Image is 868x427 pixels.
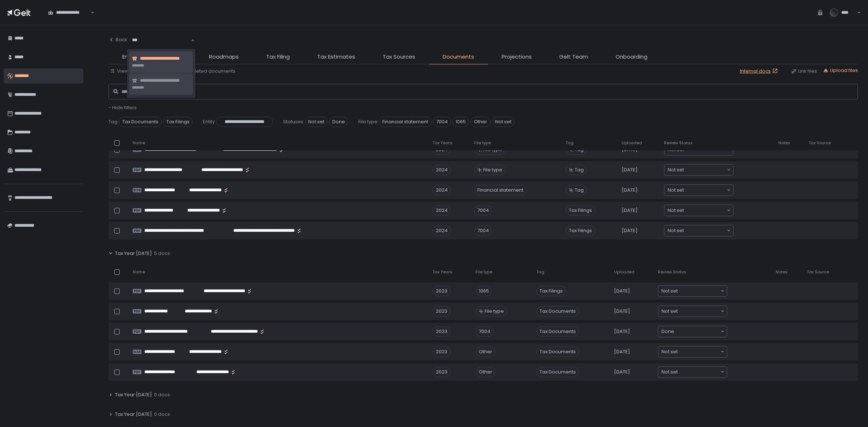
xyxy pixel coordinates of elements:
span: Tag [566,140,574,146]
input: Search for option [674,328,720,335]
span: Not set [661,368,678,376]
span: [DATE] [614,349,630,355]
span: Onboarding [616,53,647,61]
span: Notes [778,140,790,146]
input: Search for option [678,308,720,315]
span: Not set [305,117,328,127]
span: Tax Filings [163,117,193,127]
button: - Hide filters [109,104,137,111]
a: Internal docs [740,68,779,74]
span: Tax Documents [536,326,579,337]
input: Search for option [678,348,720,355]
span: Documents [443,53,474,61]
span: [DATE] [614,369,630,375]
input: Search for option [678,287,720,295]
div: 2024 [433,226,451,236]
span: Roadmaps [209,53,239,61]
span: 0 docs [154,392,170,398]
span: Entity [122,53,137,61]
span: [DATE] [614,288,630,294]
span: Tax Filing [266,53,290,61]
span: 0 docs [154,411,170,418]
div: View by: Tax years [110,68,160,74]
span: [DATE] [622,167,638,173]
span: Tax Source [809,140,831,146]
span: [DATE] [614,308,630,315]
div: 2023 [433,286,451,296]
div: Other [476,367,495,377]
span: [DATE] [622,207,638,214]
span: Tax Year [DATE] [115,392,152,398]
span: Entity [203,119,215,125]
div: Other [476,347,495,357]
div: 7004 [474,205,492,215]
span: Financial statement [379,117,431,127]
span: Tax Filings [536,286,566,296]
span: Not set [661,348,678,355]
input: Search for option [678,368,720,376]
button: Link files [791,68,817,74]
span: Tax Filings [566,226,595,236]
span: Tax Documents [536,306,579,316]
span: Not set [661,308,678,315]
input: Search for option [89,9,90,16]
span: Tax Documents [119,117,162,127]
div: 2023 [433,326,451,337]
span: Tag [536,269,544,275]
div: 2024 [433,165,451,175]
span: Not set [668,227,684,234]
span: File type [483,167,502,173]
span: File type [358,119,378,125]
span: Tax Sources [383,53,415,61]
span: [DATE] [622,227,638,234]
span: Tax Years [433,140,452,146]
div: Search for option [658,286,727,296]
span: Projections [502,53,532,61]
span: 1065 [452,117,469,127]
span: Statuses [283,119,303,125]
div: Back [109,37,127,43]
span: Tax Year [DATE] [115,411,152,418]
div: Search for option [658,326,727,337]
input: Search for option [684,166,726,174]
div: Search for option [658,367,727,377]
div: 2024 [433,185,451,195]
span: 5 docs [154,250,170,257]
div: Search for option [127,33,195,48]
input: Search for option [132,37,190,44]
span: Done [329,117,348,127]
button: Back [109,33,127,47]
div: 2023 [433,367,451,377]
span: Not set [668,187,684,194]
span: Not set [668,207,684,214]
span: 7004 [433,117,451,127]
span: Tax Documents [536,347,579,357]
span: Name [133,140,145,146]
span: Uploaded [622,140,642,146]
span: File type [474,140,491,146]
span: Tag [109,119,118,125]
input: Search for option [684,227,726,234]
input: Search for option [684,207,726,214]
div: 7004 [476,326,494,337]
div: Search for option [658,306,727,317]
input: Search for option [684,187,726,194]
span: Tax Documents [536,367,579,377]
button: Upload files [823,67,858,74]
span: Not set [661,287,678,295]
div: 2024 [433,205,451,215]
span: Tax Source [807,269,829,275]
div: Search for option [664,165,733,175]
span: Notes [776,269,788,275]
span: Other [471,117,490,127]
span: Review Status [658,269,686,275]
span: Tax Years [433,269,452,275]
span: Uploaded [614,269,634,275]
span: Not set [668,166,684,174]
span: Gelt Team [559,53,588,61]
div: Financial statement [474,185,527,195]
span: Not set [492,117,515,127]
span: Name [133,269,145,275]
